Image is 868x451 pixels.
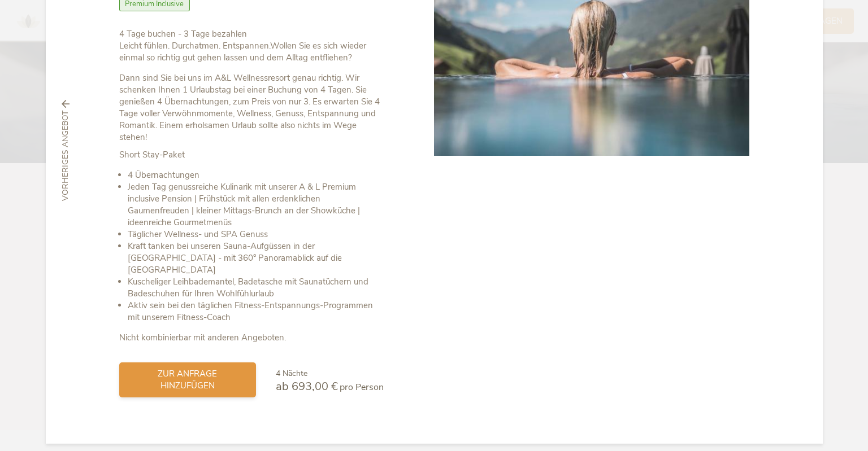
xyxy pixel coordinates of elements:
[128,276,384,300] li: Kuscheliger Leihbademantel, Badetasche mit Saunatüchern und Badeschuhen für Ihren Wohlfühlurlaub
[340,381,384,393] span: pro Person
[119,28,247,40] b: 4 Tage buchen - 3 Tage bezahlen
[119,28,384,64] p: Leicht fühlen. Durchatmen. Entspannen.
[119,40,366,63] strong: Wollen Sie es sich wieder einmal so richtig gut gehen lassen und dem Alltag entfliehen?
[128,240,384,276] li: Kraft tanken bei unseren Sauna-Aufgüssen in der [GEOGRAPHIC_DATA] - mit 360° Panoramablick auf di...
[128,229,384,240] li: Täglicher Wellness- und SPA Genuss
[119,332,286,343] strong: Nicht kombinierbar mit anderen Angeboten.
[60,111,71,202] span: vorheriges Angebot
[119,149,185,160] strong: Short Stay-Paket
[119,72,384,143] p: Dann sind Sie bei uns im A&L Wellnessresort genau richtig. Wir schenken Ihnen 1 Urlaubstag bei ei...
[128,300,384,323] li: Aktiv sein bei den täglichen Fitness-Entspannungs-Programmen mit unserem Fitness-Coach
[131,368,245,392] span: zur Anfrage hinzufügen
[128,169,384,181] li: 4 Übernachtungen
[276,379,338,394] span: ab 693,00 €
[276,368,307,379] span: 4 Nächte
[128,181,384,229] li: Jeden Tag genussreiche Kulinarik mit unserer A & L Premium inclusive Pension | Frühstück mit alle...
